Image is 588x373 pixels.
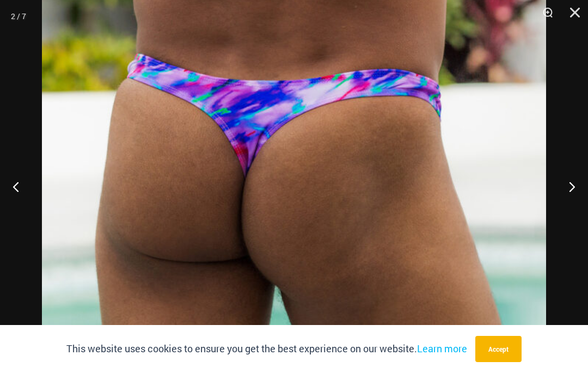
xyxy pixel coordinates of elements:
button: Next [547,159,588,214]
button: Accept [475,336,522,362]
p: This website uses cookies to ensure you get the best experience on our website. [66,341,467,357]
a: Learn more [417,342,467,355]
div: 2 / 7 [11,8,26,25]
